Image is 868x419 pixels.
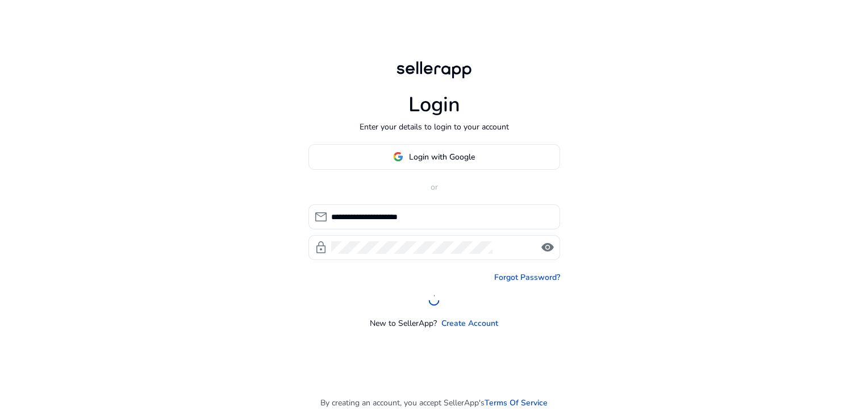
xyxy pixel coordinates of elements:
[393,152,403,162] img: google-logo.svg
[308,181,560,193] p: or
[494,271,560,283] a: Forgot Password?
[485,397,548,409] a: Terms Of Service
[541,241,554,254] span: visibility
[308,144,560,170] button: Login with Google
[408,93,460,117] h1: Login
[314,210,328,224] span: mail
[409,151,475,163] span: Login with Google
[360,121,509,133] p: Enter your details to login to your account
[370,317,437,329] p: New to SellerApp?
[314,241,328,254] span: lock
[441,317,498,329] a: Create Account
